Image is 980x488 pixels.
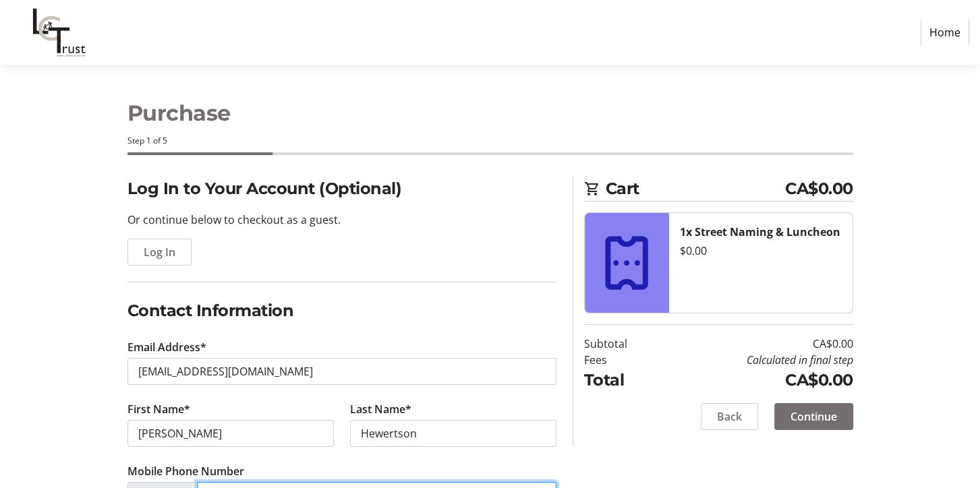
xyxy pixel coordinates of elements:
[662,336,853,352] td: CA$0.00
[127,212,556,228] p: Or continue below to checkout as a guest.
[680,243,842,259] div: $0.00
[144,244,175,260] span: Log In
[701,403,758,430] button: Back
[662,352,853,368] td: Calculated in final step
[717,408,742,425] span: Back
[127,97,853,129] h1: Purchase
[584,336,662,352] td: Subtotal
[127,339,206,355] label: Email Address*
[350,401,411,417] label: Last Name*
[127,401,190,417] label: First Name*
[127,299,556,323] h2: Contact Information
[774,403,853,430] button: Continue
[606,177,786,201] span: Cart
[790,408,837,425] span: Continue
[127,177,556,201] h2: Log In to Your Account (Optional)
[680,224,840,239] strong: 1x Street Naming & Luncheon
[584,352,662,368] td: Fees
[785,177,853,201] span: CA$0.00
[127,463,244,479] label: Mobile Phone Number
[921,20,969,45] a: Home
[11,5,107,59] img: LCT's Logo
[584,368,662,392] td: Total
[662,368,853,392] td: CA$0.00
[127,135,853,147] div: Step 1 of 5
[127,239,192,266] button: Log In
